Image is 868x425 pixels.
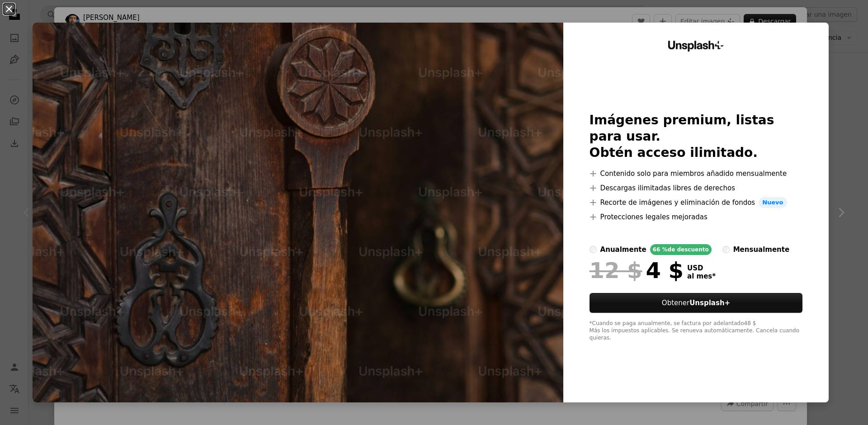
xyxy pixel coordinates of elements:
div: 4 $ [590,259,684,282]
input: anualmente66 %de descuento [590,246,597,253]
li: Recorte de imágenes y eliminación de fondos [590,197,803,208]
li: Contenido solo para miembros añadido mensualmente [590,168,803,179]
span: Nuevo [759,197,787,208]
div: anualmente [600,244,646,255]
div: mensualmente [733,244,789,255]
span: al mes * [687,272,716,280]
div: 66 % de descuento [650,244,712,255]
button: ObtenerUnsplash+ [590,293,803,313]
span: USD [687,264,716,272]
div: *Cuando se paga anualmente, se factura por adelantado 48 $ Más los impuestos aplicables. Se renue... [590,320,803,342]
input: mensualmente [722,246,730,253]
span: 12 $ [590,259,642,282]
h2: Imágenes premium, listas para usar. Obtén acceso ilimitado. [590,112,803,161]
li: Descargas ilimitadas libres de derechos [590,183,803,194]
strong: Unsplash+ [689,299,730,307]
li: Protecciones legales mejoradas [590,212,803,222]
